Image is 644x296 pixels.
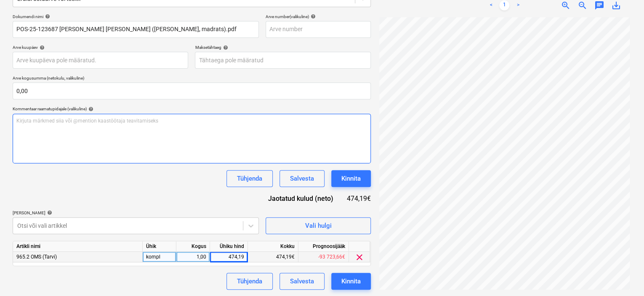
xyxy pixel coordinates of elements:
div: Jaotatud kulud (neto) [261,194,347,203]
input: Arve number [266,21,371,38]
div: Vali hulgi [305,220,331,231]
input: Tähtaega pole määratud [195,52,370,69]
button: Tühjenda [226,170,273,187]
div: Kogus [176,241,210,252]
div: 474,19€ [347,194,371,203]
button: Salvesta [279,170,325,187]
div: Salvesta [290,173,314,184]
span: help [309,14,316,19]
div: Prognoosijääk [298,241,349,252]
span: help [87,107,93,112]
span: zoom_out [577,0,588,11]
span: zoom_in [561,0,571,11]
span: clear [354,252,365,262]
span: help [38,45,45,50]
div: Artikli nimi [13,241,143,252]
span: 965.2 OMS (Tarvi) [16,254,57,260]
input: Dokumendi nimi [13,21,259,38]
div: Kinnita [341,276,361,287]
button: Vali hulgi [266,217,371,234]
div: Tühjenda [237,276,262,287]
iframe: Chat Widget [602,256,644,296]
div: Dokumendi nimi [13,14,259,19]
div: -93 723,66€ [298,252,349,262]
div: Arve kuupäev [13,45,188,50]
div: 474,19 [213,252,244,262]
div: [PERSON_NAME] [13,210,259,216]
p: Arve kogusumma (netokulu, valikuline) [13,75,371,83]
span: help [43,14,50,19]
a: Previous page [486,0,496,11]
div: Ühik [143,241,176,252]
button: Salvesta [279,273,325,290]
div: Salvesta [290,276,314,287]
input: Arve kogusumma (netokulu, valikuline) [13,83,371,99]
a: Next page [513,0,523,11]
div: Kinnita [341,173,361,184]
button: Tühjenda [226,273,273,290]
input: Arve kuupäeva pole määratud. [13,52,188,69]
div: Tühjenda [237,173,262,184]
div: kompl [143,252,176,262]
div: Maksetähtaeg [195,45,370,50]
button: Kinnita [331,170,371,187]
div: Kommentaar raamatupidajale (valikuline) [13,106,371,112]
span: chat [594,0,604,11]
button: Kinnita [331,273,371,290]
span: save_alt [611,0,621,11]
div: Kokku [248,241,298,252]
div: Ühiku hind [210,241,248,252]
span: help [221,45,228,50]
a: Page 1 is your current page [499,0,509,11]
div: 1,00 [180,252,206,262]
div: 474,19€ [248,252,298,262]
div: Arve number (valikuline) [266,14,371,19]
span: help [45,210,52,215]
